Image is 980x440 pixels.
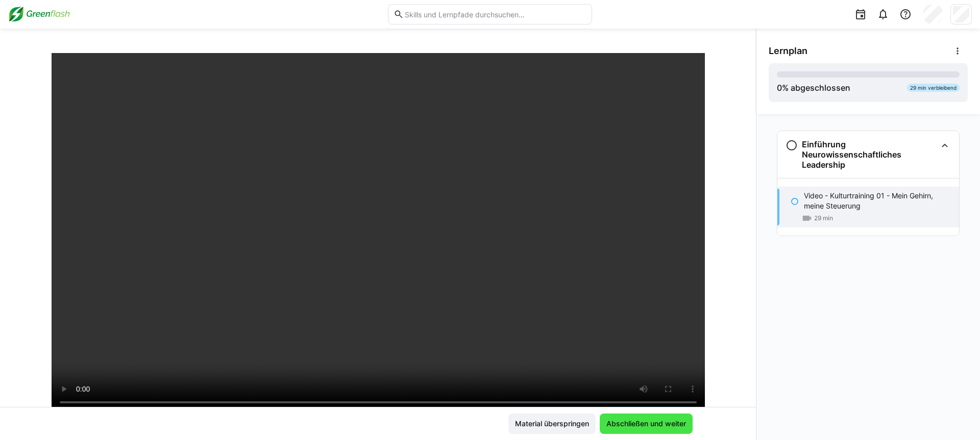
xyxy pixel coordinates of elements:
input: Skills und Lernpfade durchsuchen… [404,10,586,19]
span: Abschließen und weiter [605,419,688,429]
span: Lernplan [769,45,807,57]
span: 0 [777,83,782,93]
div: 29 min verbleibend [907,84,960,92]
span: Material überspringen [513,419,591,429]
p: Video - Kulturtraining 01 - Mein Gehirn, meine Steuerung [804,191,951,211]
button: Material überspringen [508,413,596,434]
div: % abgeschlossen [777,82,850,94]
button: Abschließen und weiter [600,413,693,434]
span: 29 min [814,214,833,222]
h3: Einführung Neurowissenschaftliches Leadership [802,139,937,170]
